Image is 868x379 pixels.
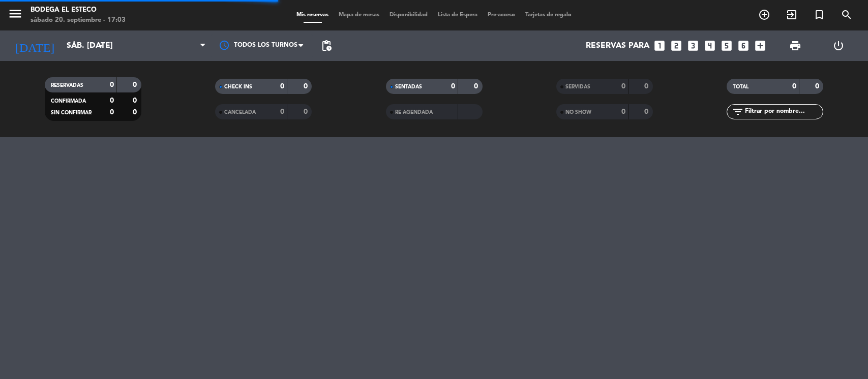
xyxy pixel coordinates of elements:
[110,109,114,116] strong: 0
[565,110,591,115] span: NO SHOW
[320,40,333,52] span: pending_actions
[95,40,107,52] i: arrow_drop_down
[133,97,139,104] strong: 0
[8,6,23,21] i: menu
[31,5,126,15] div: Bodega El Esteco
[291,12,334,18] span: Mis reservas
[51,83,83,88] span: RESERVADAS
[520,12,577,18] span: Tarjetas de regalo
[670,39,683,52] i: looks_two
[133,109,139,116] strong: 0
[813,9,825,21] i: turned_in_not
[754,39,767,52] i: add_box
[758,9,770,21] i: add_circle_outline
[384,12,433,18] span: Disponibilidad
[8,35,62,57] i: [DATE]
[786,9,798,21] i: exit_to_app
[451,83,455,90] strong: 0
[621,108,625,115] strong: 0
[224,110,256,115] span: CANCELADA
[304,108,310,115] strong: 0
[815,83,821,90] strong: 0
[586,41,649,51] span: Reservas para
[304,83,310,90] strong: 0
[110,81,114,88] strong: 0
[733,84,749,89] span: TOTAL
[280,83,284,90] strong: 0
[653,39,666,52] i: looks_one
[644,108,650,115] strong: 0
[720,39,733,52] i: looks_5
[483,12,520,18] span: Pre-acceso
[51,110,92,115] span: SIN CONFIRMAR
[732,106,744,118] i: filter_list
[744,106,823,117] input: Filtrar por nombre...
[817,30,860,61] div: LOG OUT
[395,84,422,89] span: SENTADAS
[621,83,625,90] strong: 0
[334,12,384,18] span: Mapa de mesas
[832,40,845,52] i: power_settings_new
[110,97,114,104] strong: 0
[686,39,700,52] i: looks_3
[395,110,433,115] span: RE AGENDADA
[737,39,750,52] i: looks_6
[31,15,126,25] div: sábado 20. septiembre - 17:03
[474,83,480,90] strong: 0
[792,83,796,90] strong: 0
[703,39,716,52] i: looks_4
[224,84,252,89] span: CHECK INS
[565,84,590,89] span: SERVIDAS
[51,99,86,104] span: CONFIRMADA
[133,81,139,88] strong: 0
[280,108,284,115] strong: 0
[644,83,650,90] strong: 0
[789,40,801,52] span: print
[841,9,853,21] i: search
[8,6,23,25] button: menu
[433,12,483,18] span: Lista de Espera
